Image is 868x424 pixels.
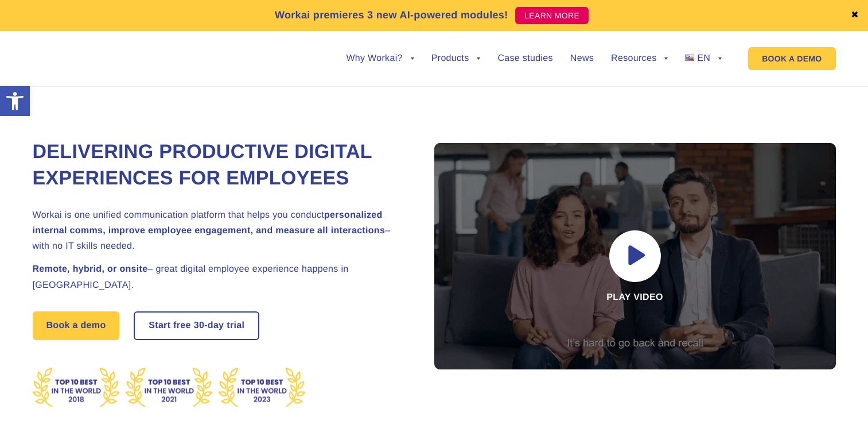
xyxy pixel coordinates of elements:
div: Play video [434,143,836,369]
a: Resources [611,54,668,63]
a: News [570,54,594,63]
a: Start free30-daytrial [135,313,258,339]
a: Case studies [497,54,552,63]
span: EN [697,53,710,63]
a: Why Workai? [346,54,414,63]
a: Products [431,54,481,63]
h2: – great digital employee experience happens in [GEOGRAPHIC_DATA]. [33,261,406,292]
a: BOOK A DEMO [748,47,835,70]
p: Workai premieres 3 new AI-powered modules! [275,7,508,23]
h2: Workai is one unified communication platform that helps you conduct – with no IT skills needed. [33,207,406,255]
strong: Remote, hybrid, or onsite [33,264,148,274]
i: 30-day [194,321,224,330]
a: LEARN MORE [515,7,589,24]
a: ✖ [851,11,859,20]
a: Book a demo [33,311,120,340]
h1: Delivering Productive Digital Experiences for Employees [33,139,406,192]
